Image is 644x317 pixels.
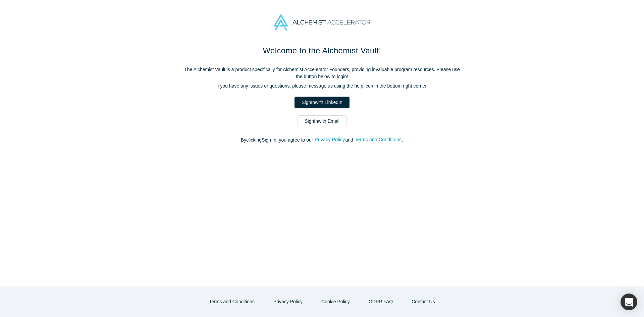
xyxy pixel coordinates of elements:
button: Contact Us [405,296,442,308]
a: SignInwith Email [298,115,346,127]
img: Alchemist Accelerator Logo [274,14,370,31]
button: Privacy Policy [266,296,310,308]
a: GDPR FAQ [362,296,400,308]
button: Terms and Conditions [355,136,402,144]
button: Cookie Policy [314,296,357,308]
a: SignInwith LinkedIn [294,97,349,108]
p: If you have any issues or questions, please message us using the help icon in the bottom right co... [181,83,463,90]
button: Terms and Conditions [202,296,262,308]
button: Privacy Policy [314,136,345,144]
p: By clicking Sign In , you agree to our and . [181,137,463,144]
p: The Alchemist Vault is a product specifically for Alchemist Accelerator Founders, providing inval... [181,66,463,80]
h1: Welcome to the Alchemist Vault! [181,45,463,57]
